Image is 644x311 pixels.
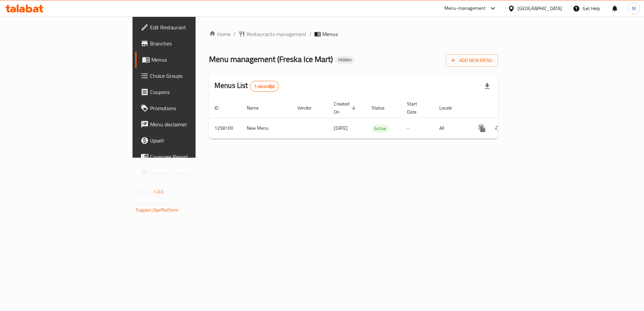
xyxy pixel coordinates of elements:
[334,100,358,116] span: Created On
[135,84,240,100] a: Coupons
[309,30,312,38] li: /
[335,57,354,63] span: Hidden
[434,118,469,138] td: All
[150,23,235,31] span: Edit Restaurant
[135,68,240,84] a: Choice Groups
[250,83,279,90] span: 1 record(s)
[250,81,279,92] div: Total records count
[214,104,227,112] span: ID
[247,104,267,112] span: Name
[135,116,240,132] a: Menu disclaimer
[150,104,235,112] span: Promotions
[335,56,354,64] div: Hidden
[451,56,493,65] span: Add New Menu
[135,35,240,52] a: Branches
[444,4,486,12] div: Menu-management
[209,52,333,67] span: Menu management ( Freska Ice Mart )
[334,124,348,132] span: [DATE]
[479,78,495,94] div: Export file
[135,149,240,165] a: Coverage Report
[136,187,152,196] span: Version:
[372,104,393,112] span: Status
[135,19,240,35] a: Edit Restaurant
[135,132,240,149] a: Upsell
[322,30,338,38] span: Menus
[136,206,179,214] a: Support.OpsPlatform
[150,136,235,145] span: Upsell
[632,5,636,12] span: M
[135,52,240,68] a: Menus
[150,72,235,80] span: Choice Groups
[135,165,240,181] a: Grocery Checklist
[214,81,279,92] h2: Menus List
[407,100,426,116] span: Start Date
[246,30,306,38] span: Restaurants management
[238,30,306,38] a: Restaurants management
[150,153,235,161] span: Coverage Report
[372,125,389,132] span: Active
[136,199,167,208] span: Get support on:
[150,169,235,177] span: Grocery Checklist
[150,120,235,128] span: Menu disclaimer
[446,54,498,67] button: Add New Menu
[151,56,235,64] span: Menus
[474,120,490,136] button: more
[439,104,461,112] span: Locale
[135,100,240,116] a: Promotions
[209,30,498,38] nav: breadcrumb
[490,120,506,136] button: Change Status
[241,118,292,138] td: New Menu
[518,5,562,12] div: [GEOGRAPHIC_DATA]
[297,104,320,112] span: Vendor
[150,39,235,48] span: Branches
[150,88,235,96] span: Coupons
[209,98,544,139] table: enhanced table
[153,187,164,196] span: 1.0.0
[469,98,544,118] th: Actions
[402,118,434,138] td: -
